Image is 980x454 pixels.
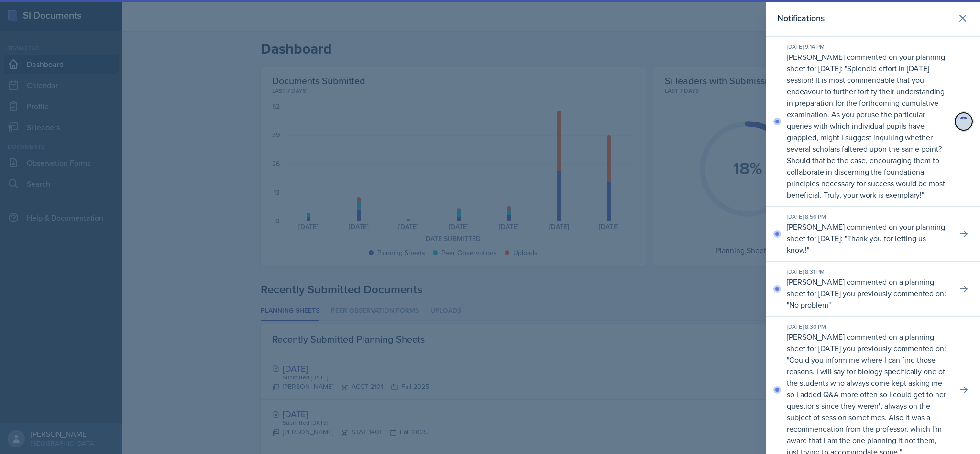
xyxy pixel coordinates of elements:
[789,299,828,310] p: No problem
[787,267,949,276] div: [DATE] 8:31 PM
[787,63,945,200] p: Splendid effort in [DATE] session! It is most commendable that you endeavour to further fortify t...
[777,11,825,25] h2: Notifications
[787,233,926,255] p: Thank you for letting us know!
[787,221,949,255] p: [PERSON_NAME] commented on your planning sheet for [DATE]: " "
[787,276,949,310] p: [PERSON_NAME] commented on a planning sheet for [DATE] you previously commented on: " "
[787,322,949,331] div: [DATE] 8:30 PM
[787,51,949,200] p: [PERSON_NAME] commented on your planning sheet for [DATE]: " "
[787,212,949,221] div: [DATE] 8:56 PM
[787,43,949,51] div: [DATE] 9:14 PM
